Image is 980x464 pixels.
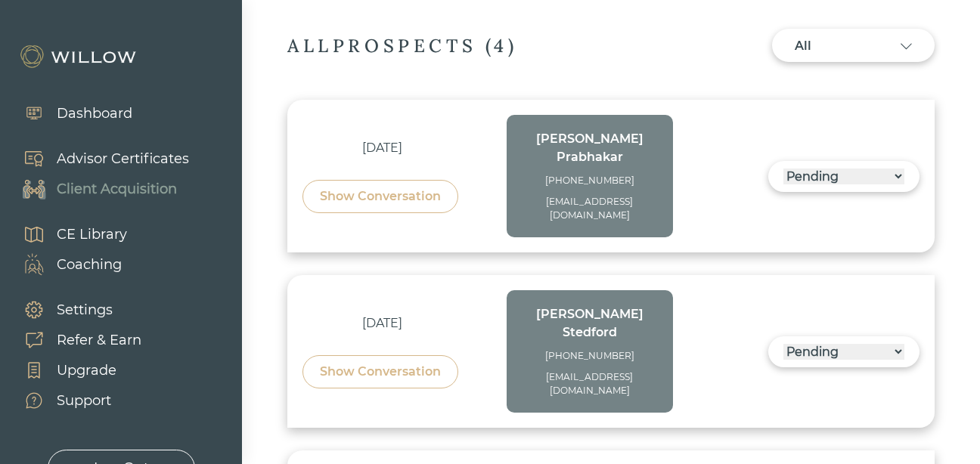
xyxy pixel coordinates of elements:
div: Client Acquisition [57,179,177,200]
a: Dashboard [8,98,132,128]
div: [EMAIL_ADDRESS][DOMAIN_NAME] [522,370,658,397]
div: Upgrade [57,360,116,381]
a: Upgrade [8,355,141,385]
div: Show Conversation [320,187,441,206]
div: [EMAIL_ADDRESS][DOMAIN_NAME] [522,195,658,222]
div: Coaching [57,255,122,275]
div: ALL PROSPECTS ( 4 ) [287,34,518,57]
div: Refer & Earn [57,330,141,351]
div: [PHONE_NUMBER] [522,174,658,187]
div: [DATE] [302,314,462,333]
div: [DATE] [302,139,462,157]
div: Show Conversation [320,363,441,381]
div: Support [57,391,111,411]
div: [PHONE_NUMBER] [522,349,658,363]
div: Dashboard [57,104,132,124]
a: Client Acquisition [8,174,189,204]
a: CE Library [8,219,127,249]
div: All [795,37,855,55]
a: Settings [8,295,141,325]
a: Coaching [8,249,127,280]
a: Refer & Earn [8,325,141,355]
div: Advisor Certificates [57,149,189,169]
a: Advisor Certificates [8,144,189,174]
div: CE Library [57,224,127,245]
img: Willow [19,45,140,69]
div: [PERSON_NAME] Prabhakar [522,130,658,166]
div: Settings [57,300,113,320]
div: [PERSON_NAME] Stedford [522,305,658,342]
